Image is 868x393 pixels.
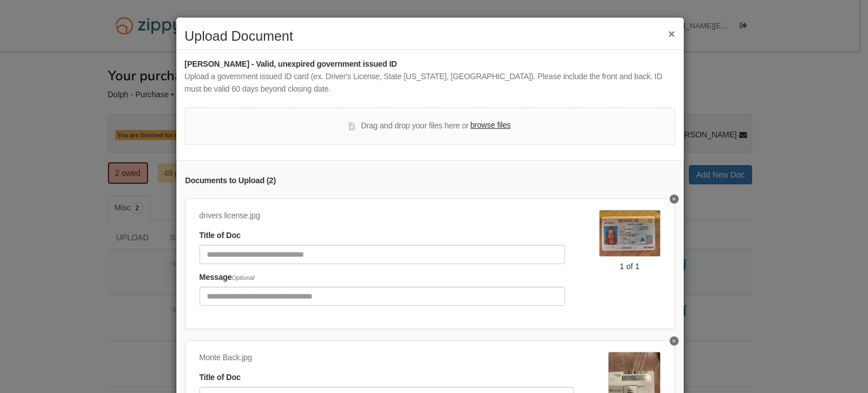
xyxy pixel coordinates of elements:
div: Upload a government issued ID card (ex. Driver's License, State [US_STATE], [GEOGRAPHIC_DATA]). P... [185,71,675,96]
div: Monte Back.jpg [199,352,574,364]
button: Delete undefined [670,195,679,204]
input: Document Title [199,245,565,264]
h2: Upload Document [185,29,675,44]
input: Include any comments on this document [199,287,565,306]
button: × [668,28,675,40]
div: Drag and drop your files here or [349,119,510,133]
div: Documents to Upload ( 2 ) [185,175,675,187]
label: Message [199,271,255,284]
label: Title of Doc [199,230,241,242]
div: 1 of 1 [599,261,661,272]
div: drivers license.jpg [199,210,565,222]
button: Delete undefined [670,336,679,346]
img: drivers license.jpg [599,210,661,256]
label: browse files [470,119,510,132]
label: Title of Doc [199,372,241,384]
span: Optional [232,274,254,281]
div: [PERSON_NAME] - Valid, unexpired government issued ID [185,58,675,71]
